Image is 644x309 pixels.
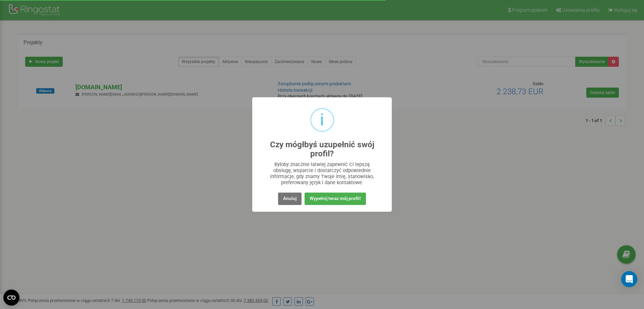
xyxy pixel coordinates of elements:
[3,290,19,306] button: Open CMP widget
[266,161,379,186] div: Byłoby znacznie łatwiej zapewnić Ci lepszą obsługę, wsparcie i dostarczyć odpowiednie informacje,...
[320,109,324,131] div: i
[266,140,379,158] h2: Czy mógłbyś uzupełnić swój profil?
[305,193,366,205] button: Wypełnij teraz mój profil!
[621,271,637,287] div: Open Intercom Messenger
[278,193,302,205] button: Anuluj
